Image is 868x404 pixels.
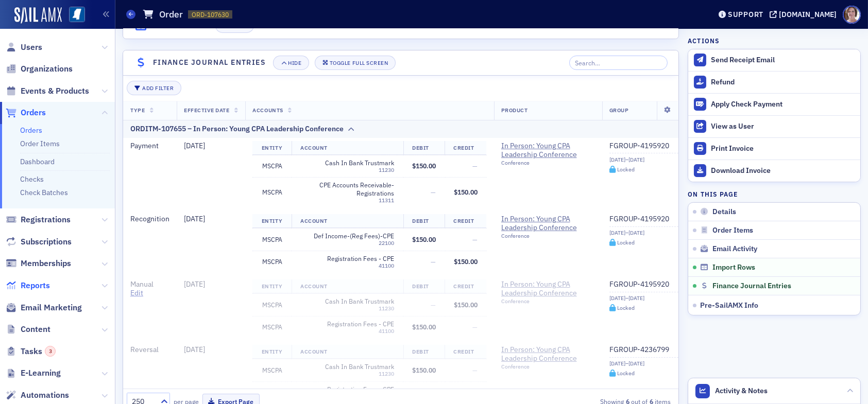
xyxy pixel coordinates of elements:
a: Automations [6,390,69,401]
span: Users [21,42,42,53]
div: Apply Check Payment [711,100,855,109]
span: $150.00 [412,162,436,170]
span: [DATE] [184,345,205,354]
a: Email Marketing [6,302,82,313]
a: Memberships [6,258,71,269]
a: Checks [20,174,44,184]
span: Content [21,324,50,335]
h4: On this page [688,189,861,199]
h4: Finance Journal Entries [153,57,266,68]
th: Entity [252,279,291,294]
div: Hide [288,60,301,66]
a: Reports [6,280,50,291]
a: E-Learning [6,367,61,379]
div: Conference [501,298,595,305]
span: Effective Date [184,107,229,114]
span: Registration Fees - CPE [300,320,394,328]
span: Manual [130,279,169,298]
span: Details [712,207,736,217]
img: SailAMX [69,7,85,23]
button: [DOMAIN_NAME] [770,11,840,18]
a: In Person: Young CPA Leadership Conference [501,345,595,363]
td: MSCPA [252,229,291,251]
span: Subscriptions [21,236,72,248]
span: Accounts [252,107,283,114]
span: — [431,388,436,396]
span: [DATE] [184,279,205,289]
span: E-Learning [21,367,61,379]
th: Debit [403,279,445,294]
td: MSCPA [252,294,291,316]
td: MSCPA [252,155,291,177]
div: Locked [617,167,635,172]
button: Send Receipt Email [688,49,860,71]
a: Dashboard [20,157,55,166]
div: Conference [501,233,595,239]
a: FGROUP-4195920 [609,215,678,224]
div: 11230 [300,305,394,312]
h4: Actions [688,36,720,45]
span: Automations [21,390,69,401]
span: Import Rows [712,263,755,272]
div: [DATE]–[DATE] [609,360,678,367]
span: — [472,323,478,331]
td: MSCPA [252,381,291,403]
button: View as User [688,115,860,137]
a: View Homepage [62,7,85,24]
span: Reports [21,280,50,291]
div: [DATE]–[DATE] [609,156,678,163]
span: $150.00 [454,188,478,196]
div: Locked [617,305,635,311]
span: Activity & Notes [716,385,768,396]
th: Debit [403,214,445,229]
td: MSCPA [252,316,291,338]
a: Tasks3 [6,346,56,357]
div: Locked [617,371,635,376]
span: Registration Fees - CPE [300,255,394,262]
button: Toggle Full Screen [315,56,396,70]
th: Debit [403,141,445,155]
div: [DATE]–[DATE] [609,295,678,302]
td: MSCPA [252,178,291,207]
button: Apply Check Payment [688,93,860,115]
th: Credit [445,214,486,229]
div: [DATE]–[DATE] [609,230,678,236]
span: Cash In Bank Trustmark [300,159,394,167]
span: Cash In Bank Trustmark [300,297,394,305]
h1: Order [159,8,183,21]
span: Group [609,107,629,114]
button: Hide [273,56,309,70]
span: Product [501,107,528,114]
input: Search… [569,56,668,70]
div: [DOMAIN_NAME] [779,10,837,19]
span: — [431,301,436,309]
span: Payment [130,141,159,150]
div: 11230 [300,167,394,173]
span: Events & Products [21,85,89,97]
span: $150.00 [412,235,436,243]
div: 22100 [300,240,394,247]
div: Download Invoice [711,166,855,175]
a: FGROUP-4195920 [609,142,678,151]
span: Recognition [130,214,169,223]
div: Locked [617,240,635,245]
span: CPE Accounts Receivable-Registrations [300,181,394,197]
th: Credit [445,279,486,294]
span: In Person: Young CPA Leadership Conference [501,280,595,298]
div: 41100 [300,328,394,335]
span: Registration Fees - CPE [300,385,394,393]
img: SailAMX [14,7,62,24]
span: Email Activity [712,244,757,254]
a: In Person: Young CPA Leadership Conference [501,142,595,160]
span: — [472,235,478,243]
td: MSCPA [252,359,291,381]
div: 11311 [300,197,394,204]
a: Check Batches [20,188,68,197]
th: Account [292,141,403,155]
th: Account [292,345,403,359]
div: Conference [501,363,595,370]
span: Order Items [712,226,753,235]
span: Cash In Bank Trustmark [300,363,394,371]
div: Refund [711,78,855,87]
